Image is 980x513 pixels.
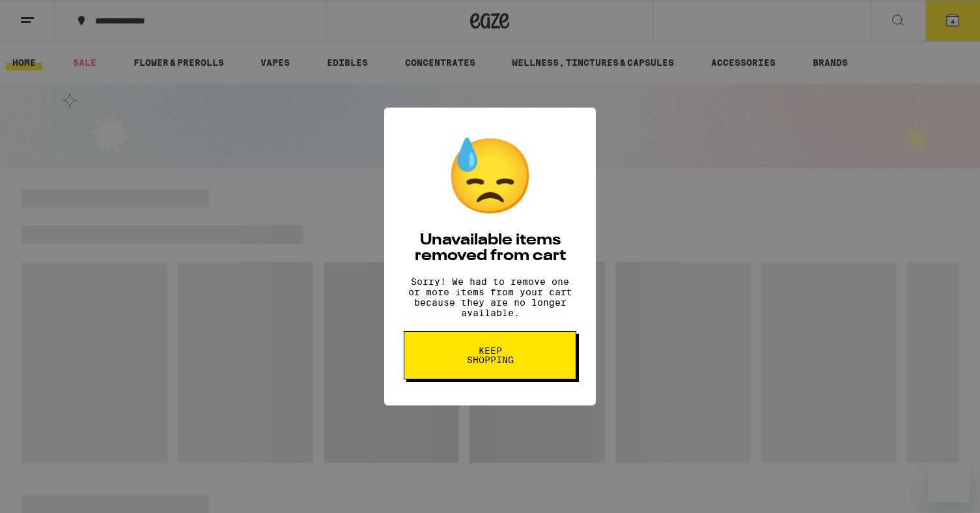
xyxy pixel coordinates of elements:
button: Keep Shopping [404,331,576,379]
span: Keep Shopping [456,346,524,364]
iframe: Button to launch messaging window [928,461,970,503]
div: 😓 [445,134,536,220]
p: Sorry! We had to remove one or more items from your cart because they are no longer available. [404,276,576,318]
h2: Unavailable items removed from cart [404,233,576,264]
